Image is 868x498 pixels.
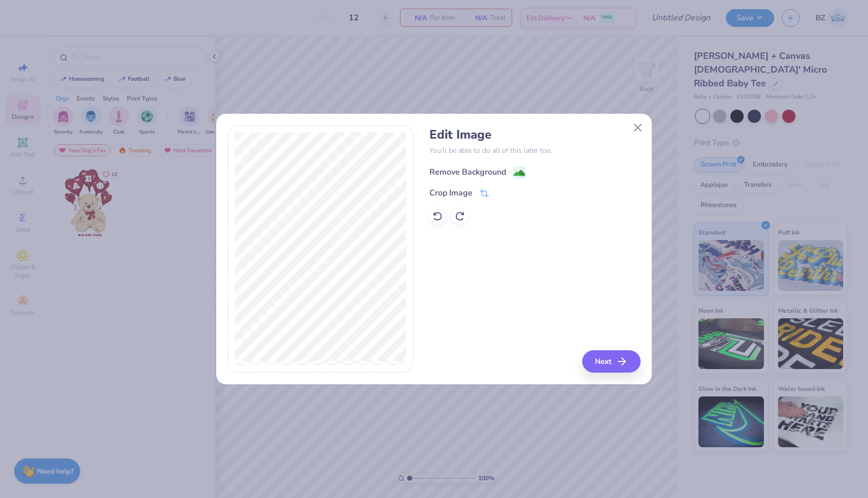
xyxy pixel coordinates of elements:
[628,118,648,138] button: Close
[429,187,473,199] div: Crop Image
[429,127,640,142] h4: Edit Image
[429,166,506,178] div: Remove Background
[582,350,641,373] button: Next
[429,145,640,156] p: You’ll be able to do all of this later too.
